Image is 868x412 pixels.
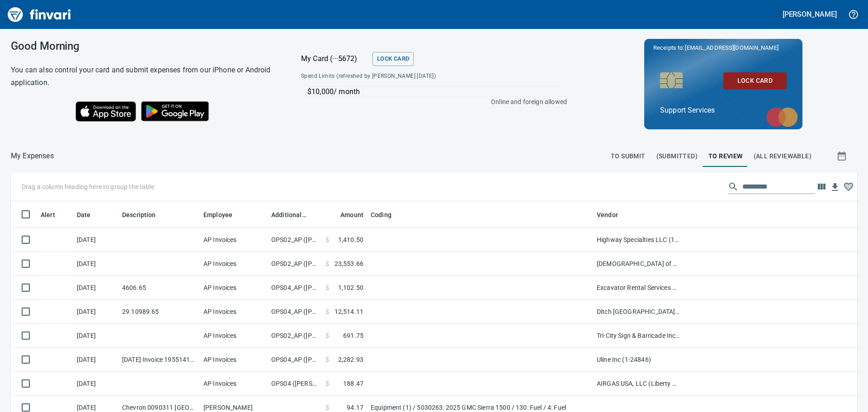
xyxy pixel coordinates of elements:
[325,235,329,244] span: $
[73,228,118,252] td: [DATE]
[200,252,268,276] td: AP Invoices
[340,209,363,220] span: Amount
[842,180,855,194] button: Column choices favorited. Click to reset to default
[118,276,200,300] td: 4606.65
[684,43,779,52] span: [EMAIL_ADDRESS][DOMAIN_NAME]
[203,209,244,220] span: Employee
[136,96,214,126] img: Get it on Google Play
[653,43,793,52] p: Receipts to:
[377,54,409,64] span: Lock Card
[325,379,329,388] span: $
[307,86,562,97] p: $10,000 / month
[301,72,500,81] span: Spend Limits (refreshed by [PERSON_NAME] [DATE])
[338,235,363,244] span: 1,410.50
[203,209,232,220] span: Employee
[268,276,322,300] td: OPS04_AP ([PERSON_NAME], [PERSON_NAME], [PERSON_NAME], [PERSON_NAME], [PERSON_NAME])
[762,103,802,132] img: mastercard.svg
[783,9,837,19] h5: [PERSON_NAME]
[11,151,54,161] nav: breadcrumb
[660,105,787,116] p: Support Services
[828,180,842,194] button: Download Table
[41,209,67,220] span: Alert
[335,307,363,316] span: 12,514.11
[75,101,136,122] img: Download on the App Store
[118,300,200,324] td: 29.10989.65
[268,348,322,372] td: OPS04_AP ([PERSON_NAME], [PERSON_NAME], [PERSON_NAME], [PERSON_NAME], [PERSON_NAME])
[200,300,268,324] td: AP Invoices
[780,7,839,21] button: [PERSON_NAME]
[41,209,55,220] span: Alert
[122,209,156,220] span: Description
[294,97,567,106] p: Online and foreign allowed
[73,348,118,372] td: [DATE]
[343,331,363,340] span: 691.75
[73,276,118,300] td: [DATE]
[73,252,118,276] td: [DATE]
[593,276,684,300] td: Excavator Rental Services LLC (1-10359)
[200,276,268,300] td: AP Invoices
[118,348,200,372] td: [DATE] Invoice 195514110 from Uline Inc (1-24846)
[754,151,811,162] span: (All Reviewable)
[268,300,322,324] td: OPS04_AP ([PERSON_NAME], [PERSON_NAME], [PERSON_NAME], [PERSON_NAME], [PERSON_NAME])
[723,72,787,89] button: Lock Card
[268,252,322,276] td: OPS02_AP ([PERSON_NAME], [PERSON_NAME], [PERSON_NAME], [PERSON_NAME])
[371,209,403,220] span: Coding
[593,252,684,276] td: [DEMOGRAPHIC_DATA] of All Trades LLC. dba C.O.A.T Flagging (1-22216)
[73,324,118,348] td: [DATE]
[200,348,268,372] td: AP Invoices
[11,40,278,52] h3: Good Morning
[656,151,698,162] span: (Submitted)
[343,379,363,388] span: 188.47
[593,228,684,252] td: Highway Specialties LLC (1-10458)
[335,259,363,268] span: 23,553.66
[325,403,329,412] span: $
[73,300,118,324] td: [DATE]
[77,209,103,220] span: Date
[268,324,322,348] td: OPS02_AP ([PERSON_NAME], [PERSON_NAME], [PERSON_NAME], [PERSON_NAME])
[593,300,684,324] td: Ditch [GEOGRAPHIC_DATA] (1-10309)
[301,53,369,64] p: My Card (···5672)
[200,324,268,348] td: AP Invoices
[338,355,363,364] span: 2,282.93
[708,151,743,162] span: To Review
[597,209,630,220] span: Vendor
[347,403,363,412] span: 94.17
[268,372,322,396] td: OPS04 ([PERSON_NAME], [PERSON_NAME], [PERSON_NAME], [PERSON_NAME], [PERSON_NAME])
[122,209,168,220] span: Description
[325,307,329,316] span: $
[22,182,154,191] p: Drag a column heading here to group the table
[597,209,618,220] span: Vendor
[271,209,307,220] span: Additional Reviewer
[5,4,73,25] img: Finvari
[325,355,329,364] span: $
[73,372,118,396] td: [DATE]
[815,180,828,194] button: Choose columns to display
[593,348,684,372] td: Uline Inc (1-24846)
[611,151,646,162] span: To Submit
[325,331,329,340] span: $
[11,64,278,89] h6: You can also control your card and submit expenses from our iPhone or Android application.
[77,209,91,220] span: Date
[731,75,779,86] span: Lock Card
[325,283,329,292] span: $
[371,209,392,220] span: Coding
[200,228,268,252] td: AP Invoices
[329,209,363,220] span: Amount
[325,259,329,268] span: $
[11,151,54,161] p: My Expenses
[373,52,414,66] button: Lock Card
[828,145,857,167] button: Show transactions within a particular date range
[593,372,684,396] td: AIRGAS USA, LLC (Liberty Welding) (1-21428)
[338,283,363,292] span: 1,102.50
[593,324,684,348] td: Tri-City Sign & Barricade Inc (1-11042)
[268,228,322,252] td: OPS02_AP ([PERSON_NAME], [PERSON_NAME], [PERSON_NAME], [PERSON_NAME])
[271,209,318,220] span: Additional Reviewer
[200,372,268,396] td: AP Invoices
